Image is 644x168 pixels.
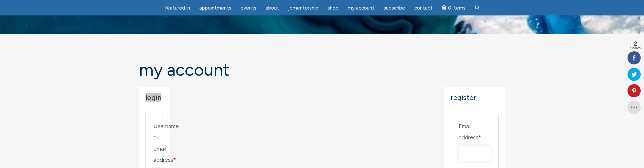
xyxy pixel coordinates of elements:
span: My Account [348,5,374,11]
span: 2 [630,41,641,47]
label: Username or email address [153,121,155,165]
span: Appointments [199,5,231,11]
a: Cart0 items [438,1,469,14]
label: Email address [459,121,491,143]
span: Events [241,5,256,11]
span: JBMentorship [288,5,318,11]
a: featured in [161,2,194,14]
a: JBMentorship [284,2,322,14]
a: About [262,2,283,14]
span: 0 items [448,6,466,11]
h1: My Account [139,60,505,79]
span: Contact [414,5,433,11]
a: Contact [410,2,436,14]
a: Subscribe [380,2,409,14]
span: featured in [165,5,190,11]
a: Shop [324,2,342,14]
a: Appointments [195,2,235,14]
span: Subscribe [384,5,405,11]
i: Cart [442,5,448,11]
a: Events [237,2,260,14]
span: Shop [328,5,338,11]
span: Shares [630,47,641,50]
h2: Register [451,94,499,102]
h2: Login [145,94,163,102]
span: About [266,5,279,11]
a: My Account [344,2,378,14]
